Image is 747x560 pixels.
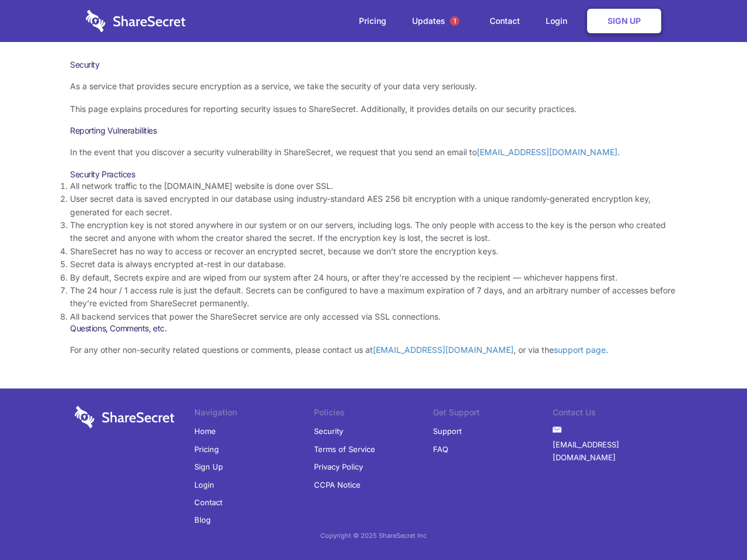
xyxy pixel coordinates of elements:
[314,440,375,458] a: Terms of Service
[194,476,214,494] a: Login
[478,3,532,39] a: Contact
[75,406,174,428] img: logo-wordmark-white-trans-d4663122ce5f474addd5e946df7df03e33cb6a1c49d2221995e7729f52c070b2.svg
[477,147,617,157] a: [EMAIL_ADDRESS][DOMAIN_NAME]
[70,146,677,159] p: In the event that you discover a security vulnerability in ShareSecret, we request that you send ...
[194,440,219,458] a: Pricing
[450,16,459,26] span: 1
[86,10,186,32] img: logo-wordmark-white-trans-d4663122ce5f474addd5e946df7df03e33cb6a1c49d2221995e7729f52c070b2.svg
[70,60,677,70] h1: Security
[433,440,448,458] a: FAQ
[347,3,398,39] a: Pricing
[70,219,677,245] li: The encryption key is not stored anywhere in our system or on our servers, including logs. The on...
[314,476,361,494] a: CCPA Notice
[70,103,677,116] p: This page explains procedures for reporting security issues to ShareSecret. Additionally, it prov...
[314,458,363,475] a: Privacy Policy
[194,511,211,528] a: Blog
[314,422,343,440] a: Security
[70,344,677,356] p: For any other non-security related questions or comments, please contact us at , or via the .
[70,310,677,323] li: All backend services that power the ShareSecret service are only accessed via SSL connections.
[534,3,585,39] a: Login
[70,169,677,180] h3: Security Practices
[314,406,434,422] li: Policies
[194,422,216,440] a: Home
[70,258,677,271] li: Secret data is always encrypted at-rest in our database.
[194,406,314,422] li: Navigation
[70,180,677,192] li: All network traffic to the [DOMAIN_NAME] website is done over SSL.
[70,323,677,334] h3: Questions, Comments, etc.
[587,9,661,33] a: Sign Up
[70,125,677,136] h3: Reporting Vulnerabilities
[70,271,677,284] li: By default, Secrets expire and are wiped from our system after 24 hours, or after they’re accesse...
[194,494,222,511] a: Contact
[554,345,606,355] a: support page
[70,245,677,258] li: ShareSecret has no way to access or recover an encrypted secret, because we don’t store the encry...
[553,406,672,422] li: Contact Us
[70,80,677,93] p: As a service that provides secure encryption as a service, we take the security of your data very...
[70,284,677,310] li: The 24 hour / 1 access rule is just the default. Secrets can be configured to have a maximum expi...
[373,345,514,355] a: [EMAIL_ADDRESS][DOMAIN_NAME]
[433,406,553,422] li: Get Support
[553,436,672,467] a: [EMAIL_ADDRESS][DOMAIN_NAME]
[194,458,223,475] a: Sign Up
[70,192,677,219] li: User secret data is saved encrypted in our database using industry-standard AES 256 bit encryptio...
[433,422,462,440] a: Support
